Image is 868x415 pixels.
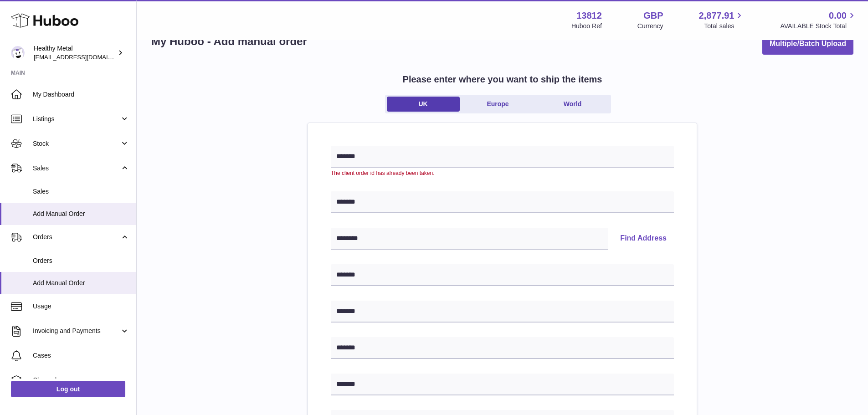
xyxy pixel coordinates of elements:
[536,97,609,112] a: World
[34,44,116,61] div: Healthy Metal
[699,10,734,22] span: 2,877.91
[780,10,857,31] a: 0.00 AVAILABLE Stock Total
[33,139,120,148] span: Stock
[33,115,120,123] span: Listings
[33,327,120,335] span: Invoicing and Payments
[33,302,129,311] span: Usage
[33,187,129,196] span: Sales
[576,10,602,22] strong: 13812
[33,351,129,360] span: Cases
[762,33,853,55] button: Multiple/Batch Upload
[33,164,120,173] span: Sales
[11,381,125,397] a: Log out
[403,73,602,86] h2: Please enter where you want to ship the items
[33,210,129,218] span: Add Manual Order
[704,22,745,31] span: Total sales
[33,376,129,384] span: Channels
[643,10,663,22] strong: GBP
[33,279,129,287] span: Add Manual Order
[699,10,745,31] a: 2,877.91 Total sales
[780,22,857,31] span: AVAILABLE Stock Total
[33,90,129,99] span: My Dashboard
[387,97,460,112] a: UK
[11,46,25,60] img: internalAdmin-13812@internal.huboo.com
[33,233,120,241] span: Orders
[151,34,307,49] h1: My Huboo - Add manual order
[34,53,134,61] span: [EMAIL_ADDRESS][DOMAIN_NAME]
[331,169,674,177] div: The client order id has already been taken.
[829,10,847,22] span: 0.00
[613,228,674,250] button: Find Address
[462,97,534,112] a: Europe
[637,22,663,31] div: Currency
[33,256,129,265] span: Orders
[571,22,602,31] div: Huboo Ref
